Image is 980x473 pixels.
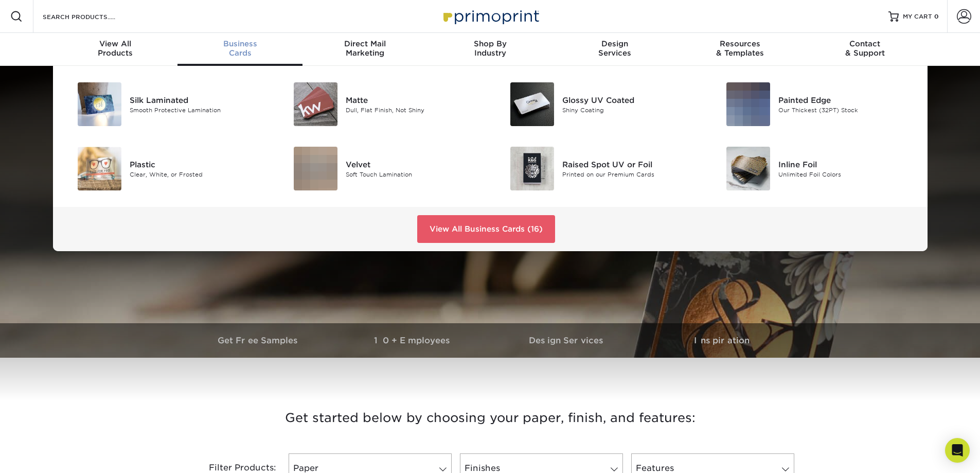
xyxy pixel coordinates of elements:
[42,10,142,23] input: SEARCH PRODUCTS.....
[427,39,553,48] span: Shop By
[510,147,554,190] img: Raised Spot UV or Foil Business Cards
[934,13,939,20] span: 0
[130,170,266,179] div: Clear, White, or Frosted
[562,106,699,114] div: Shiny Coating
[510,82,554,126] img: Glossy UV Coated Business Cards
[678,39,803,48] span: Resources
[346,159,482,170] div: Velvet
[562,94,699,106] div: Glossy UV Coated
[294,147,337,190] img: Velvet Business Cards
[498,143,699,195] a: Raised Spot UV or Foil Business Cards Raised Spot UV or Foil Printed on our Premium Cards
[778,159,915,170] div: Inline Foil
[427,39,553,58] div: Industry
[778,94,915,106] div: Painted Edge
[778,170,915,179] div: Unlimited Foil Colors
[945,438,970,463] div: Open Intercom Messenger
[177,39,302,58] div: Cards
[177,33,302,66] a: BusinessCards
[177,39,302,48] span: Business
[78,82,121,126] img: Silk Laminated Business Cards
[130,106,266,114] div: Smooth Protective Lamination
[562,170,699,179] div: Printed on our Premium Cards
[130,159,266,170] div: Plastic
[553,39,678,58] div: Services
[678,39,803,58] div: & Templates
[439,5,542,27] img: Primoprint
[130,94,266,106] div: Silk Laminated
[553,33,678,66] a: DesignServices
[53,33,178,66] a: View AllProducts
[726,147,770,190] img: Inline Foil Business Cards
[281,143,483,195] a: Velvet Business Cards Velvet Soft Touch Lamination
[78,147,121,190] img: Plastic Business Cards
[803,33,928,66] a: Contact& Support
[714,78,915,130] a: Painted Edge Business Cards Painted Edge Our Thickest (32PT) Stock
[803,39,928,48] span: Contact
[427,33,553,66] a: Shop ByIndustry
[281,78,483,130] a: Matte Business Cards Matte Dull, Flat Finish, Not Shiny
[562,159,699,170] div: Raised Spot UV or Foil
[302,33,427,66] a: Direct MailMarketing
[803,39,928,58] div: & Support
[553,39,678,48] span: Design
[302,39,427,58] div: Marketing
[678,33,803,66] a: Resources& Templates
[53,39,178,58] div: Products
[714,143,915,195] a: Inline Foil Business Cards Inline Foil Unlimited Foil Colors
[65,78,266,130] a: Silk Laminated Business Cards Silk Laminated Smooth Protective Lamination
[346,94,482,106] div: Matte
[778,106,915,114] div: Our Thickest (32PT) Stock
[65,143,266,195] a: Plastic Business Cards Plastic Clear, White, or Frosted
[53,39,178,48] span: View All
[346,106,482,114] div: Dull, Flat Finish, Not Shiny
[346,170,482,179] div: Soft Touch Lamination
[302,39,427,48] span: Direct Mail
[189,395,791,441] h3: Get started below by choosing your paper, finish, and features:
[417,215,555,243] a: View All Business Cards (16)
[294,82,337,126] img: Matte Business Cards
[903,12,932,21] span: MY CART
[726,82,770,126] img: Painted Edge Business Cards
[498,78,699,130] a: Glossy UV Coated Business Cards Glossy UV Coated Shiny Coating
